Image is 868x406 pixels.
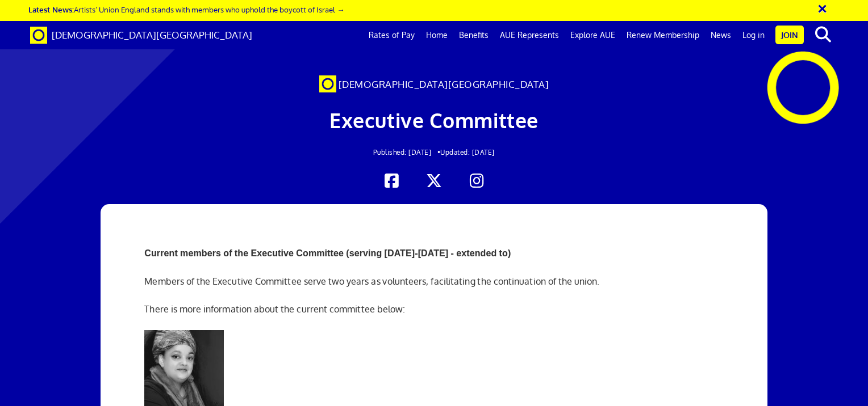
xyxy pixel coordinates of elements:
a: Home [420,21,453,49]
a: Brand [DEMOGRAPHIC_DATA][GEOGRAPHIC_DATA] [22,21,261,49]
a: Explore AUE [565,21,621,49]
p: There is more information about the current committee below: [144,302,723,316]
a: News [705,21,737,49]
a: Log in [737,21,770,49]
span: Published: [DATE] • [373,148,441,157]
button: search [806,23,841,46]
span: [DEMOGRAPHIC_DATA][GEOGRAPHIC_DATA] [339,78,549,90]
strong: Current members of the Executive Committee (serving [DATE]-[DATE] - extended to) [144,248,511,258]
span: Executive Committee [329,107,539,133]
a: Join [775,26,804,44]
a: Benefits [453,21,494,49]
a: Rates of Pay [363,21,420,49]
span: [DEMOGRAPHIC_DATA][GEOGRAPHIC_DATA] [52,29,252,41]
p: Members of the Executive Committee serve two years as volunteers, facilitating the continuation o... [144,274,723,288]
a: Latest News:Artists’ Union England stands with members who uphold the boycott of Israel → [28,5,344,14]
h2: Updated: [DATE] [168,149,700,156]
a: Renew Membership [621,21,705,49]
strong: Latest News: [28,5,74,14]
a: AUE Represents [494,21,565,49]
